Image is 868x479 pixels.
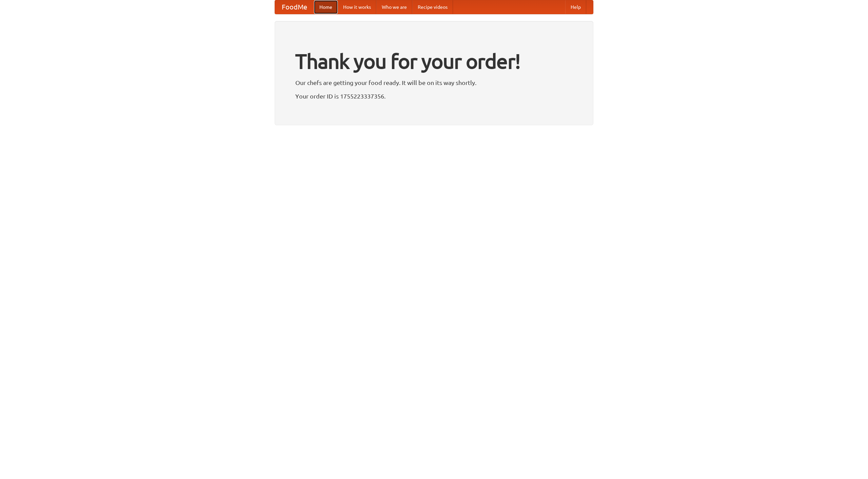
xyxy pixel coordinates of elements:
[565,0,586,14] a: Help
[295,45,573,78] h1: Thank you for your order!
[314,0,338,14] a: Home
[295,91,573,101] p: Your order ID is 1755223337356.
[275,0,314,14] a: FoodMe
[295,78,573,88] p: Our chefs are getting your food ready. It will be on its way shortly.
[376,0,412,14] a: Who we are
[412,0,453,14] a: Recipe videos
[338,0,376,14] a: How it works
